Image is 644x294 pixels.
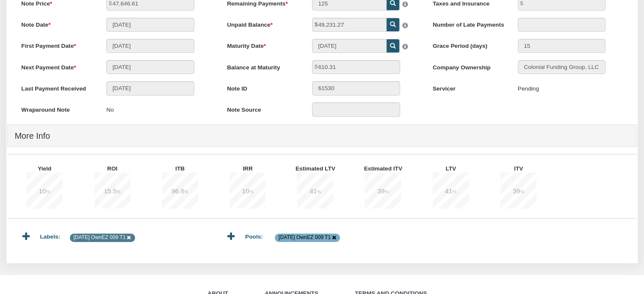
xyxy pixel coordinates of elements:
[14,18,100,29] label: Note Date
[518,81,539,96] div: Pending
[426,81,511,93] label: Servicer
[106,81,194,95] input: MM/DD/YYYY
[211,161,291,173] label: IRR
[220,39,305,50] label: Maturity Date
[312,39,387,53] input: MM/DD/YYYY
[14,39,100,50] label: First Payment Date
[220,81,305,93] label: Note ID
[40,225,69,241] div: Labels:
[14,60,100,71] label: Next Payment Date
[426,60,511,71] label: Company Ownership
[14,102,100,114] label: Wraparound Note
[106,18,194,32] input: MM/DD/YYYY
[279,161,359,173] label: Estimated LTV
[76,161,156,173] label: ROI
[346,161,427,173] label: Estimated ITV
[245,225,275,241] div: Pools:
[220,60,305,71] label: Balance at Maturity
[414,161,495,173] label: LTV
[106,102,113,117] p: No
[220,102,305,114] label: Note Source
[426,18,511,29] label: Number of Late Payments
[279,234,331,241] div: [DATE] OwnEZ 009 T1
[106,60,194,74] input: MM/DD/YYYY
[106,39,194,53] input: MM/DD/YYYY
[143,161,224,173] label: ITB
[73,234,125,241] div: [DATE] OwnEZ 009 T1
[14,81,100,93] label: Last Payment Received
[426,39,511,50] label: Grace Period (days)
[8,161,88,173] label: Yield
[220,18,305,29] label: Unpaid Balance
[482,161,562,173] label: ITV
[15,127,630,146] h4: More Info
